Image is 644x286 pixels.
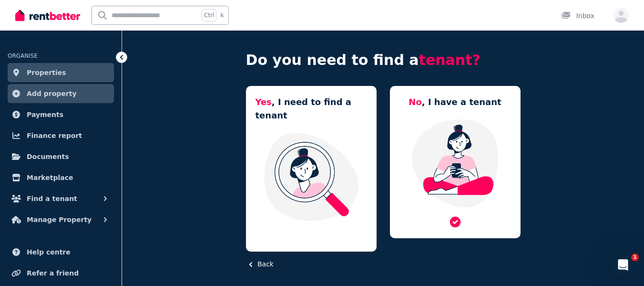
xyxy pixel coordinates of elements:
a: Add property [8,84,114,103]
button: Manage Property [8,210,114,229]
span: Payments [27,109,63,120]
a: Documents [8,147,114,166]
span: Finance report [27,130,82,141]
span: 1 [631,254,639,261]
span: k [220,11,224,19]
span: Help centre [27,246,71,258]
button: Back [246,259,274,269]
span: Manage Property [27,214,92,225]
span: Marketplace [27,172,73,183]
img: Manage my property [399,118,511,208]
button: Find a tenant [8,189,114,208]
span: tenant? [419,52,480,68]
a: Properties [8,63,114,82]
span: Add property [27,88,77,99]
span: Refer a friend [27,267,79,279]
h4: Do you need to find a [246,52,521,69]
a: Finance report [8,126,114,145]
a: Refer a friend [8,264,114,283]
span: Find a tenant [27,193,77,204]
a: Payments [8,105,114,124]
a: Help centre [8,243,114,262]
a: Marketplace [8,168,114,187]
h5: , I need to find a tenant [256,95,367,122]
div: Inbox [561,11,594,21]
h5: , I have a tenant [409,95,501,109]
span: Ctrl [202,9,216,21]
span: Documents [27,151,69,162]
span: Properties [27,67,66,78]
img: I need a tenant [256,132,367,222]
span: ORGANISE [8,53,38,59]
span: No [409,97,421,107]
img: RentBetter [15,8,80,22]
iframe: Intercom live chat [612,254,634,276]
span: Yes [256,97,272,107]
